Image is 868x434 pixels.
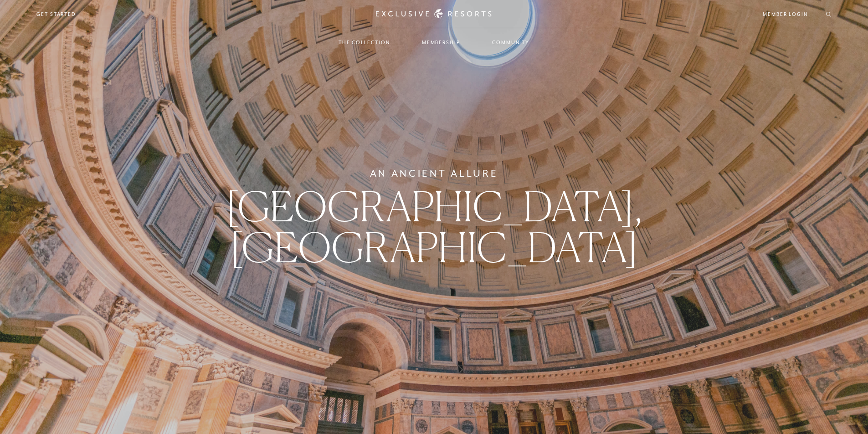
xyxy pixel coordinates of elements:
[226,181,642,272] span: [GEOGRAPHIC_DATA], [GEOGRAPHIC_DATA]
[329,29,399,56] a: The Collection
[413,29,469,56] a: Membership
[36,10,76,18] a: Get Started
[483,29,539,56] a: Community
[370,166,498,181] h6: An Ancient Allure
[763,10,808,18] a: Member Login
